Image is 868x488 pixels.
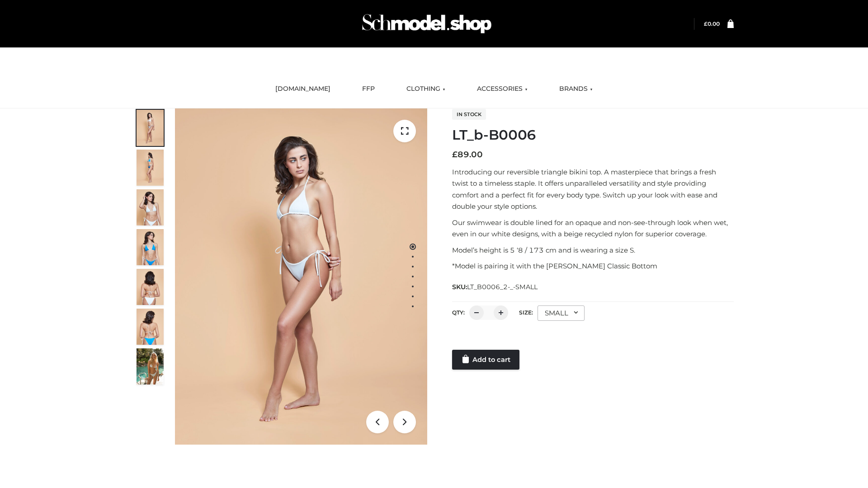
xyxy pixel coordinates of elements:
[137,269,164,305] img: ArielClassicBikiniTop_CloudNine_AzureSky_OW114ECO_7-scaled.jpg
[359,6,495,42] img: Schmodel Admin 964
[704,20,720,27] bdi: 0.00
[452,109,486,120] span: In stock
[538,305,585,321] div: SMALL
[137,229,164,265] img: ArielClassicBikiniTop_CloudNine_AzureSky_OW114ECO_4-scaled.jpg
[400,79,452,99] a: CLOTHING
[452,150,483,160] bdi: 89.00
[552,79,599,99] a: BRANDS
[467,283,538,291] span: LT_B0006_2-_-SMALL
[704,20,720,27] a: £0.00
[355,79,382,99] a: FFP
[137,309,164,345] img: ArielClassicBikiniTop_CloudNine_AzureSky_OW114ECO_8-scaled.jpg
[452,217,734,240] p: Our swimwear is double lined for an opaque and non-see-through look when wet, even in our white d...
[452,350,519,370] a: Add to cart
[269,79,337,99] a: [DOMAIN_NAME]
[452,166,734,212] p: Introducing our reversible triangle bikini top. A masterpiece that brings a fresh twist to a time...
[452,282,538,292] span: SKU:
[452,150,458,160] span: £
[137,150,164,186] img: ArielClassicBikiniTop_CloudNine_AzureSky_OW114ECO_2-scaled.jpg
[470,79,534,99] a: ACCESSORIES
[137,348,164,385] img: Arieltop_CloudNine_AzureSky2.jpg
[137,110,164,146] img: ArielClassicBikiniTop_CloudNine_AzureSky_OW114ECO_1-scaled.jpg
[452,309,465,316] label: QTY:
[452,260,734,272] p: *Model is pairing it with the [PERSON_NAME] Classic Bottom
[519,309,533,316] label: Size:
[175,108,427,445] img: ArielClassicBikiniTop_CloudNine_AzureSky_OW114ECO_1
[704,20,708,27] span: £
[452,127,734,143] h1: LT_b-B0006
[452,244,734,256] p: Model’s height is 5 ‘8 / 173 cm and is wearing a size S.
[137,189,164,225] img: ArielClassicBikiniTop_CloudNine_AzureSky_OW114ECO_3-scaled.jpg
